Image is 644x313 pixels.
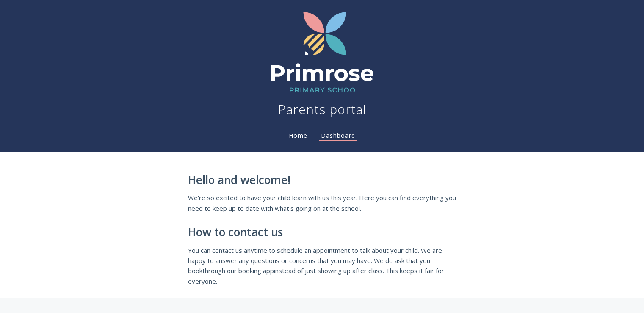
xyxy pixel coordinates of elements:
a: Dashboard [319,131,357,141]
p: We're so excited to have your child learn with us this year. Here you can find everything you nee... [188,193,456,213]
h1: Parents portal [278,101,366,118]
p: You can contact us anytime to schedule an appointment to talk about your child. We are happy to a... [188,245,456,287]
a: through our booking app [202,266,274,275]
h2: Hello and welcome! [188,174,456,187]
a: Home [287,131,309,140]
h2: How to contact us [188,226,456,239]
